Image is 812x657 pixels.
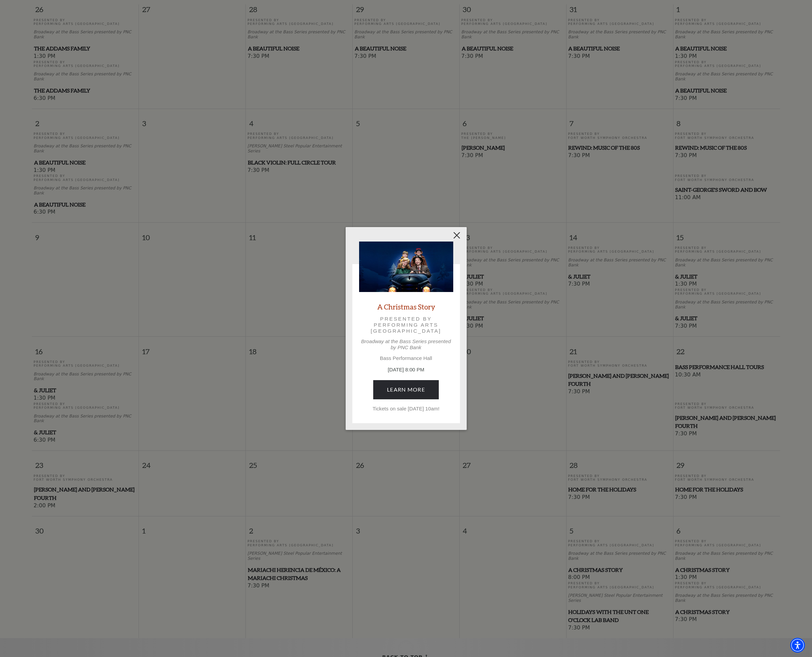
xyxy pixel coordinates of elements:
div: Accessibility Menu [790,638,805,653]
img: A Christmas Story [359,242,453,292]
p: [DATE] 8:00 PM [359,366,453,374]
a: A Christmas Story [377,302,435,311]
p: Bass Performance Hall [359,355,453,361]
p: Presented by Performing Arts [GEOGRAPHIC_DATA] [369,316,444,334]
a: December 5, 8:00 PM Learn More Tickets on sale Friday, June 27 at 10am [373,380,439,399]
p: Broadway at the Bass Series presented by PNC Bank [359,338,453,351]
p: Tickets on sale [DATE] 10am! [359,406,453,412]
button: Close [450,229,463,242]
